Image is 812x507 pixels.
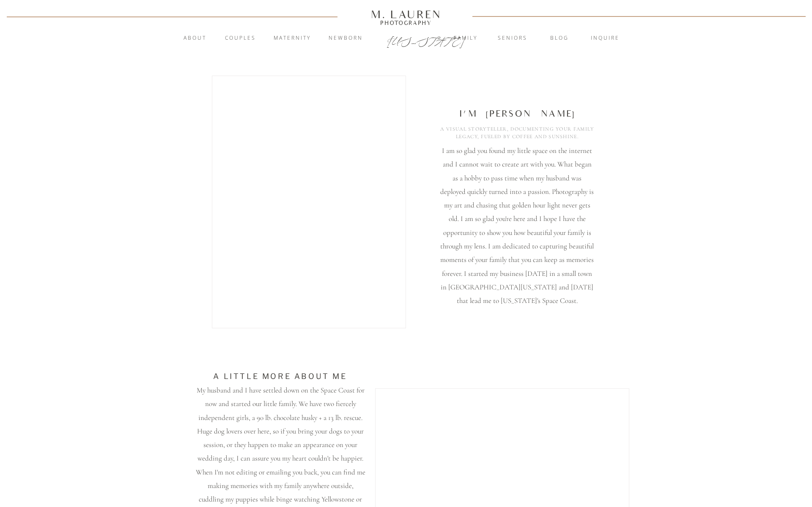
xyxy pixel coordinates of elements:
[323,34,368,43] a: Newborn
[440,144,594,310] h2: I am so glad you found my little space on the internet and I cannot wait to create art with you. ...
[178,34,211,43] a: About
[438,125,597,143] h1: A visual storyteller, documenting your family legacy, fueled by coffEe and sunshine.
[367,21,445,25] a: Photography
[443,34,488,43] a: Family
[387,35,425,45] a: [US_STATE]
[447,108,588,121] h3: I'm [PERSON_NAME]
[346,10,466,19] a: M. Lauren
[537,34,582,43] a: blog
[582,34,628,43] a: inquire
[490,34,535,43] a: Seniors
[269,34,315,43] a: Maternity
[203,371,357,384] h3: a little more about me
[217,34,263,43] a: Couples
